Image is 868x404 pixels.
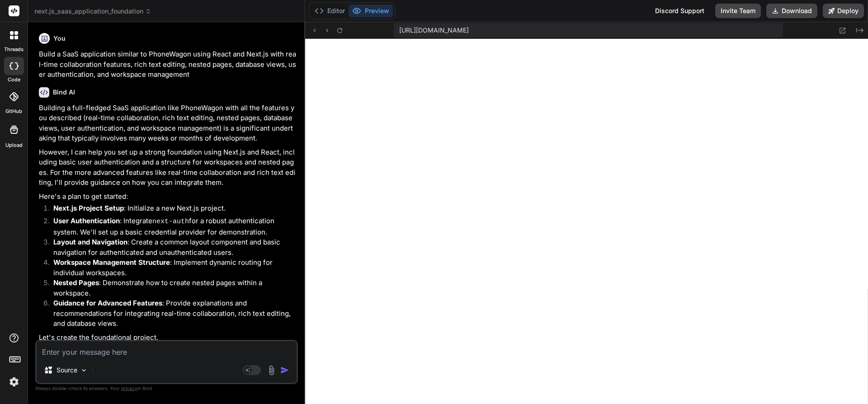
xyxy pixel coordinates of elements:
[39,333,296,343] p: Let's create the foundational project.
[53,216,120,225] strong: User Authentication
[349,5,393,17] button: Preview
[53,34,66,43] h6: You
[57,366,77,375] p: Source
[650,4,710,18] div: Discord Support
[5,141,23,149] label: Upload
[34,7,151,16] span: next.js_saas_application_foundation
[823,4,864,18] button: Deploy
[53,278,99,287] strong: Nested Pages
[46,203,296,216] li: : Initialize a new Next.js project.
[46,237,296,258] li: : Create a common layout component and basic navigation for authenticated and unauthenticated users.
[8,76,20,84] label: code
[266,365,277,376] img: attachment
[4,46,24,53] label: threads
[53,258,170,267] strong: Workspace Management Structure
[399,26,469,35] span: [URL][DOMAIN_NAME]
[53,299,162,307] strong: Guidance for Advanced Features
[715,4,761,18] button: Invite Team
[53,238,127,246] strong: Layout and Navigation
[121,385,137,391] span: privacy
[39,103,296,144] p: Building a full-fledged SaaS application like PhoneWagon with all the features you described (rea...
[53,204,124,212] strong: Next.js Project Setup
[39,49,296,80] p: Build a SaaS application similar to PhoneWagon using React and Next.js with real-time collaborati...
[80,366,88,374] img: Pick Models
[766,4,817,18] button: Download
[46,258,296,278] li: : Implement dynamic routing for individual workspaces.
[46,278,296,298] li: : Demonstrate how to create nested pages within a workspace.
[39,192,296,202] p: Here's a plan to get started:
[46,298,296,329] li: : Provide explanations and recommendations for integrating real-time collaboration, rich text edi...
[5,108,22,115] label: GitHub
[39,147,296,188] p: However, I can help you set up a strong foundation using Next.js and React, including basic user ...
[311,5,349,17] button: Editor
[280,366,289,375] img: icon
[6,374,22,390] img: settings
[152,218,189,225] code: next-auth
[35,384,298,393] p: Always double-check its answers. Your in Bind
[46,216,296,237] li: : Integrate for a robust authentication system. We'll set up a basic credential provider for demo...
[305,39,868,404] iframe: Preview
[53,88,75,97] h6: Bind AI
